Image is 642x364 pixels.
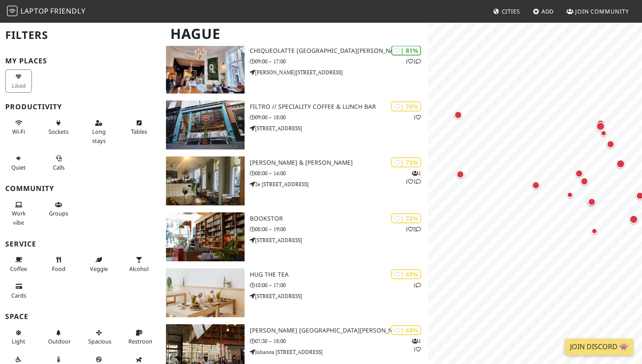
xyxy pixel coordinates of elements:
span: Stable Wi-Fi [12,128,25,135]
a: LaptopFriendly LaptopFriendly [7,4,86,19]
div: Map marker [530,180,542,191]
h3: Bookstor [250,215,428,222]
h2: Filters [5,22,155,49]
img: HUG THE TEA [166,268,245,317]
div: Map marker [589,226,600,236]
button: Cards [5,279,32,302]
div: Map marker [452,109,464,121]
div: Map marker [628,213,640,225]
span: Quiet [11,163,26,171]
button: Tables [126,116,152,139]
p: 10:00 – 17:00 [250,281,428,289]
div: Map marker [586,196,597,208]
div: Map marker [595,118,606,129]
a: Join Community [563,3,632,19]
p: 2e [STREET_ADDRESS] [250,180,428,188]
button: Outdoor [45,326,72,349]
span: Join Community [575,7,629,15]
span: Spacious [88,337,111,345]
span: Food [52,265,66,273]
div: Map marker [573,168,585,179]
button: Long stays [86,116,112,148]
button: Quiet [5,151,32,174]
button: Coffee [5,253,32,276]
p: [STREET_ADDRESS] [250,236,428,244]
span: Cities [502,7,520,15]
span: Friendly [50,6,85,16]
h3: HUG THE TEA [250,271,428,278]
h1: Hague [163,22,427,46]
a: Michel Boulangerie & Patisserie | 73% 111 [PERSON_NAME] & [PERSON_NAME] 08:00 – 14:00 2e [STREET_... [161,156,428,205]
span: Veggie [90,265,108,273]
h3: Productivity [5,103,155,111]
button: Alcohol [126,253,152,276]
img: Michel Boulangerie & Patisserie [166,156,245,205]
span: Coffee [10,265,27,273]
div: | 76% [391,101,421,111]
a: Bookstor | 72% 12 Bookstor 08:00 – 19:00 [STREET_ADDRESS] [161,212,428,261]
a: Chiqueolatte Den Haag | 81% 11 Chiqueolatte [GEOGRAPHIC_DATA][PERSON_NAME] 09:00 – 17:00 [PERSON_... [161,45,428,94]
span: Alcohol [129,265,148,273]
button: Spacious [86,326,112,349]
p: 09:00 – 17:00 [250,57,428,66]
div: | 69% [391,269,421,279]
img: LaptopFriendly [7,6,17,16]
p: 08:00 – 14:00 [250,169,428,177]
button: Work vibe [5,198,32,229]
button: Restroom [126,326,152,349]
p: Johanna [STREET_ADDRESS] [250,348,428,356]
p: 09:00 – 18:00 [250,113,428,121]
div: Map marker [605,139,616,150]
button: Veggie [86,253,112,276]
p: [STREET_ADDRESS] [250,292,428,300]
div: Map marker [565,190,575,200]
h3: Filtro // Speciality Coffee & Lunch Bar [250,103,428,111]
span: People working [12,209,26,226]
div: | 72% [391,213,421,223]
button: Sockets [45,116,72,139]
div: Map marker [614,158,627,170]
p: 1 [413,281,421,289]
span: Power sockets [48,128,69,135]
p: 1 1 [412,337,421,354]
p: 1 1 1 [405,169,421,186]
img: Chiqueolatte Den Haag [166,45,245,94]
h3: Space [5,312,155,321]
h3: My Places [5,57,155,65]
button: Wi-Fi [5,116,32,139]
p: 1 [413,113,421,121]
a: Cities [490,3,524,19]
a: Add [529,3,558,19]
p: 1 2 [405,225,421,233]
p: [PERSON_NAME][STREET_ADDRESS] [250,68,428,76]
a: HUG THE TEA | 69% 1 HUG THE TEA 10:00 – 17:00 [STREET_ADDRESS] [161,268,428,317]
span: Group tables [49,209,68,217]
div: Map marker [594,120,607,132]
div: | 73% [391,157,421,167]
span: Work-friendly tables [131,128,147,135]
h3: Community [5,184,155,193]
div: Map marker [585,196,597,208]
p: 1 1 [405,57,421,66]
span: Natural light [12,337,25,345]
span: Add [542,7,554,15]
span: Video/audio calls [53,163,65,171]
a: Filtro // Speciality Coffee & Lunch Bar | 76% 1 Filtro // Speciality Coffee & Lunch Bar 09:00 – 1... [161,101,428,149]
span: Restroom [128,337,154,345]
img: Filtro // Speciality Coffee & Lunch Bar [166,101,245,149]
img: Bookstor [166,212,245,261]
span: Long stays [92,128,106,144]
button: Light [5,326,32,349]
div: | 68% [391,325,421,335]
span: Laptop [21,6,49,16]
button: Food [45,253,72,276]
h3: Service [5,240,155,248]
p: 08:00 – 19:00 [250,225,428,233]
p: 07:30 – 18:00 [250,337,428,345]
span: Outdoor area [48,337,71,345]
button: Groups [45,198,72,221]
p: [STREET_ADDRESS] [250,124,428,132]
h3: [PERSON_NAME] [GEOGRAPHIC_DATA][PERSON_NAME] [250,327,428,334]
div: Map marker [579,176,590,187]
div: Map marker [598,128,609,139]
